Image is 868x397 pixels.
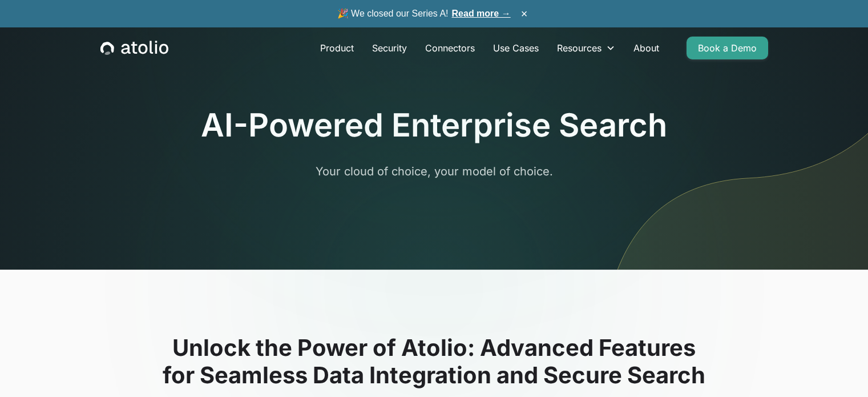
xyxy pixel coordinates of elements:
div: Resources [548,37,624,59]
span: 🎉 We closed our Series A! [337,7,511,21]
a: Read more → [452,9,511,18]
img: line [600,5,868,270]
a: Connectors [416,37,484,59]
a: Security [363,37,416,59]
div: Resources [557,41,601,55]
h1: AI-Powered Enterprise Search [201,106,667,145]
a: About [624,37,668,59]
button: × [518,7,531,20]
a: home [100,41,168,55]
a: Book a Demo [687,37,768,59]
p: Your cloud of choice, your model of choice. [215,163,653,180]
a: Product [311,37,363,59]
h2: Unlock the Power of Atolio: Advanced Features for Seamless Data Integration and Secure Search [69,334,800,389]
a: Use Cases [484,37,548,59]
